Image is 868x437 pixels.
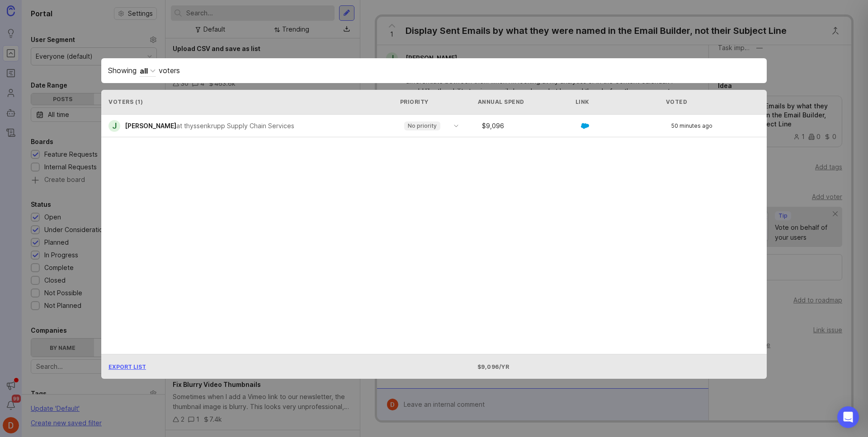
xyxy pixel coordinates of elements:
[837,406,859,428] div: Open Intercom Messenger
[449,122,463,130] svg: toggle icon
[671,123,712,129] span: 50 minutes ago
[108,363,146,370] span: Export List
[478,98,572,106] div: Annual Spend
[581,122,589,130] img: GKxMRLiRsgdWqxrdBeWfGK5kaZ2alx1WifDSa2kSTsK6wyJURKhUuPoQRYzjholVGzT2A2owx2gHwZoyZHHCYJ8YNOAZj3DSg...
[125,122,176,130] span: [PERSON_NAME]
[478,123,581,129] div: $ 9,096
[400,98,460,106] div: Priority
[478,363,572,371] div: $9,096/yr
[666,98,760,106] div: Voted
[176,121,294,131] div: at thyssenkrupp Supply Chain Services
[108,65,760,76] div: Showing voters
[108,120,302,132] a: J[PERSON_NAME]at thyssenkrupp Supply Chain Services
[576,98,590,106] div: Link
[108,120,120,132] div: J
[408,122,437,130] p: No priority
[140,65,148,76] div: all
[108,98,391,106] div: Voters ( 1 )
[399,119,464,133] div: toggle menu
